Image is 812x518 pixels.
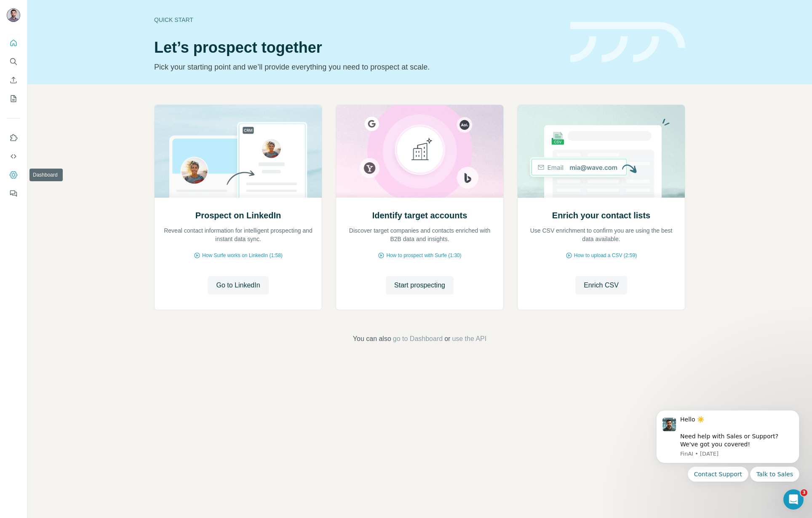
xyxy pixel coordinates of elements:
button: Use Surfe API [7,149,20,164]
span: Enrich CSV [584,280,619,290]
button: Enrich CSV [7,72,20,88]
button: Go to LinkedIn [208,276,268,295]
span: How Surfe works on LinkedIn (1:58) [202,252,283,259]
h1: Let’s prospect together [154,39,560,56]
span: 3 [801,489,807,496]
span: or [444,334,450,344]
button: Enrich CSV [575,276,627,295]
span: How to upload a CSV (2:59) [574,252,637,259]
button: go to Dashboard [393,334,443,344]
button: My lists [7,91,20,106]
button: use the API [452,334,486,344]
span: How to prospect with Surfe (1:30) [386,252,461,259]
iframe: Intercom live chat [783,489,804,510]
img: banner [570,22,685,63]
img: Prospect on LinkedIn [154,105,322,198]
img: Enrich your contact lists [517,105,685,198]
p: Use CSV enrichment to confirm you are using the best data available. [526,226,676,243]
button: Use Surfe on LinkedIn [7,130,20,145]
p: Pick your starting point and we’ll provide everything you need to prospect at scale. [154,61,560,73]
button: Feedback [7,186,20,201]
span: Start prospecting [394,280,445,290]
span: You can also [353,334,391,344]
p: Discover target companies and contacts enriched with B2B data and insights. [345,226,495,243]
button: Start prospecting [386,276,454,295]
img: Avatar [7,8,20,22]
h2: Identify target accounts [372,209,467,221]
button: Dashboard [7,167,20,183]
iframe: Intercom notifications message [644,400,812,514]
h2: Prospect on LinkedIn [195,209,281,221]
div: Quick start [154,16,560,24]
p: Reveal contact information for intelligent prospecting and instant data sync. [163,226,313,243]
h2: Enrich your contact lists [552,209,650,221]
button: Search [7,54,20,69]
span: Go to LinkedIn [216,280,260,290]
button: Quick start [7,35,20,51]
img: Identify target accounts [336,105,504,198]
